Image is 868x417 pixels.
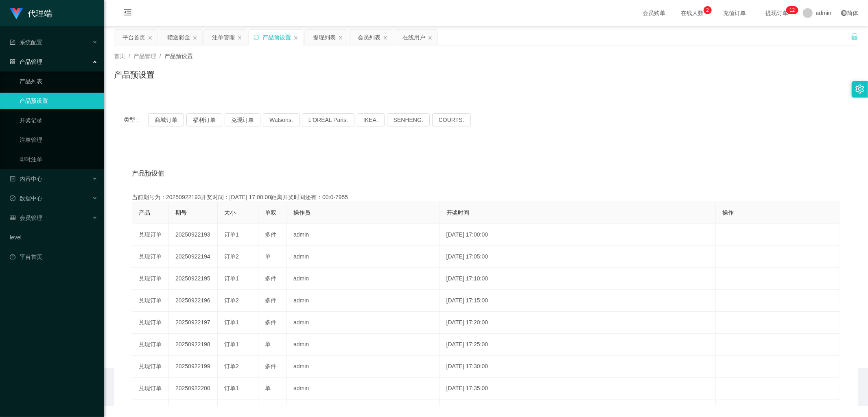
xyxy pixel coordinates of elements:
span: 期号 [175,209,187,216]
i: 图标: global [841,10,847,16]
span: 操作员 [293,209,310,216]
div: 当前期号为：20250922193开奖时间：[DATE] 17:00:00距离开奖时间还有：00:0-7955 [132,193,840,202]
button: 福利订单 [186,113,222,126]
td: 兑现订单 [132,290,169,312]
i: 图标: menu-fold [114,0,142,26]
td: [DATE] 17:10:00 [440,268,716,290]
span: 单 [265,341,271,347]
i: 图标: close [293,35,298,40]
td: [DATE] 17:00:00 [440,224,716,246]
span: 单双 [265,209,276,216]
span: 内容中心 [10,176,42,182]
td: 20250922199 [169,356,218,378]
i: 图标: close [148,35,153,40]
span: 订单1 [224,231,239,238]
td: 兑现订单 [132,246,169,268]
span: 订单2 [224,363,239,369]
span: 首页 [114,53,125,59]
td: admin [287,378,440,400]
div: 会员列表 [358,30,380,45]
i: 图标: close [428,35,433,40]
button: Watsons. [263,113,300,126]
a: level [10,229,98,245]
div: 产品预设置 [262,30,291,45]
sup: 2 [704,6,712,14]
i: 图标: form [10,39,15,45]
span: 系统配置 [10,39,42,46]
td: admin [287,224,440,246]
span: 单 [265,253,271,260]
button: IKEA. [357,113,385,126]
td: admin [287,334,440,356]
i: 图标: check-circle-o [10,195,15,201]
div: 平台首页 [122,30,145,45]
span: 充值订单 [719,10,750,16]
div: 注单管理 [212,30,235,45]
span: 产品管理 [10,59,42,65]
a: 代理端 [10,10,52,16]
p: 2 [792,6,795,14]
a: 图标: dashboard平台首页 [10,249,98,265]
span: 操作 [722,209,734,216]
a: 即时注单 [20,151,98,167]
div: 赠送彩金 [167,30,190,45]
span: 类型： [124,113,148,126]
td: 兑现订单 [132,378,169,400]
div: 在线用户 [402,30,425,45]
td: 兑现订单 [132,334,169,356]
td: [DATE] 17:35:00 [440,378,716,400]
a: 产品预设置 [20,93,98,109]
span: 单 [265,385,271,391]
td: [DATE] 17:05:00 [440,246,716,268]
sup: 12 [786,6,798,14]
span: 订单1 [224,275,239,282]
td: [DATE] 17:20:00 [440,312,716,334]
button: L'ORÉAL Paris. [302,113,354,126]
td: admin [287,246,440,268]
span: 多件 [265,319,276,326]
td: 兑现订单 [132,312,169,334]
span: 数据中心 [10,195,42,202]
img: logo.9652507e.png [10,8,23,20]
div: 2021 [111,388,861,396]
span: 多件 [265,275,276,282]
button: COURTS. [432,113,471,126]
span: 订单1 [224,385,239,391]
a: 注单管理 [20,132,98,148]
i: 图标: close [338,35,343,40]
span: 会员管理 [10,215,42,221]
td: admin [287,312,440,334]
i: 图标: setting [855,85,864,93]
td: admin [287,356,440,378]
span: 产品预设值 [132,169,164,178]
span: 多件 [265,231,276,238]
span: 订单2 [224,253,239,260]
p: 1 [789,6,792,14]
span: 订单2 [224,297,239,304]
span: 订单1 [224,341,239,347]
span: 产品管理 [133,53,156,59]
i: 图标: close [383,35,388,40]
td: 20250922196 [169,290,218,312]
td: 兑现订单 [132,356,169,378]
span: 产品 [139,209,150,216]
span: 开奖时间 [446,209,469,216]
td: [DATE] 17:15:00 [440,290,716,312]
td: admin [287,268,440,290]
span: 提现订单 [761,10,792,16]
i: 图标: sync [254,35,259,40]
h1: 产品预设置 [114,69,155,81]
td: 20250922193 [169,224,218,246]
td: [DATE] 17:30:00 [440,356,716,378]
p: 2 [706,6,709,14]
span: / [129,53,130,59]
td: 兑现订单 [132,224,169,246]
h1: 代理端 [28,0,52,26]
td: admin [287,290,440,312]
td: 20250922195 [169,268,218,290]
span: 多件 [265,297,276,304]
i: 图标: appstore-o [10,59,15,65]
span: 大小 [224,209,236,216]
span: 订单1 [224,319,239,326]
td: 20250922200 [169,378,218,400]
